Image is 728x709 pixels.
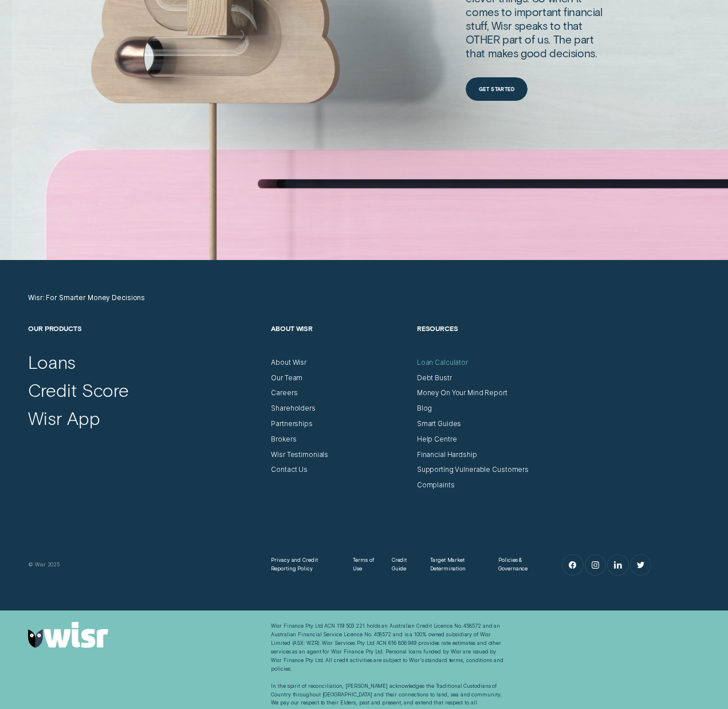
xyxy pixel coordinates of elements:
div: Wisr [491,19,511,33]
div: makes [488,46,518,60]
a: Complaints [417,481,455,490]
div: important [514,5,561,19]
a: Instagram [585,555,606,576]
div: to [550,19,560,33]
div: OTHER [466,33,499,46]
a: Facebook [562,555,583,576]
div: stuff, [466,19,489,33]
div: part [574,33,593,46]
a: Money On Your Mind Report [417,389,507,397]
a: Get Started [466,77,528,100]
div: to [501,5,511,19]
div: speaks [514,19,548,33]
img: Wisr [28,622,108,648]
a: Privacy and Credit Reporting Policy [271,556,337,573]
a: Blog [417,404,432,413]
h2: About Wisr [271,324,408,359]
div: comes [466,5,498,19]
a: Loans [28,351,76,373]
a: Help Centre [417,435,457,444]
h2: Our Products [28,324,262,359]
a: Credit Score [28,379,129,401]
a: Terms of Use [353,556,376,573]
a: Credit Guide [392,556,415,573]
div: financial [564,5,603,19]
div: that [563,19,582,33]
div: good [521,46,546,60]
a: Twitter [631,555,651,576]
a: Contact Us [271,466,308,474]
a: Partnerships [271,420,313,428]
div: that [466,46,485,60]
a: LinkedIn [608,555,628,576]
a: Policies & Governance [498,556,538,573]
a: About Wisr [271,359,306,367]
a: Shareholders [271,404,316,413]
h2: Resources [417,324,554,359]
a: Loan Calculator [417,359,468,367]
a: Our Team [271,374,302,383]
div: us. [537,33,550,46]
div: The [553,33,572,46]
div: of [525,33,534,46]
a: Brokers [271,435,296,444]
a: Wisr Testimonials [271,451,328,459]
a: Wisr App [28,407,100,430]
a: Debt Bustr [417,374,452,383]
div: part [502,33,522,46]
div: © Wisr 2025 [24,561,267,569]
a: Supporting Vulnerable Customers [417,466,529,474]
a: Financial Hardship [417,451,477,459]
div: decisions. [549,46,597,60]
a: Wisr: For Smarter Money Decisions [28,294,145,302]
a: Smart Guides [417,420,462,428]
a: Target Market Determination [430,556,483,573]
a: Careers [271,389,297,397]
